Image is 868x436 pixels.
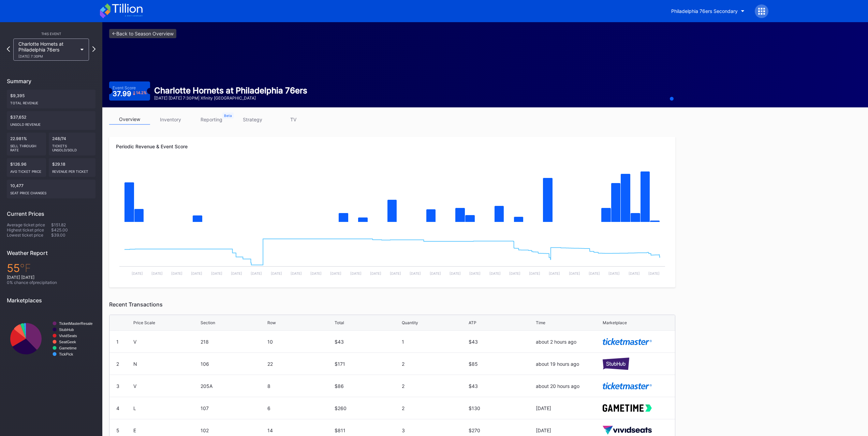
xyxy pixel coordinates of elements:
text: [DATE] [529,271,540,275]
div: $9,395 [7,90,95,108]
div: Section [201,320,215,325]
div: $29.18 [49,158,96,177]
div: V [133,339,199,345]
div: 106 [201,361,266,367]
div: 4 [116,405,119,411]
div: Current Prices [7,210,95,217]
div: Marketplace [603,320,627,325]
text: [DATE] [589,271,600,275]
text: [DATE] [569,271,580,275]
div: 22.981% [7,133,46,155]
div: Philadelphia 76ers Secondary [671,8,738,14]
div: seat price changes [10,188,92,195]
div: ATP [469,320,476,325]
div: $811 [335,427,400,433]
div: Time [536,320,545,325]
img: gametime.svg [603,404,652,412]
text: [DATE] [450,271,461,275]
div: Periodic Revenue & Event Score [116,144,668,149]
text: [DATE] [330,271,341,275]
div: N [133,361,199,367]
div: 14.2 % [136,91,147,95]
text: [DATE] [310,271,322,275]
div: 55 [7,261,95,275]
div: Summary [7,78,95,85]
div: $126.96 [7,158,46,177]
text: [DATE] [648,271,660,275]
div: E [133,427,199,433]
text: StubHub [59,328,74,332]
div: 2 [116,361,119,367]
div: $260 [335,405,400,411]
div: V [133,383,199,389]
div: 102 [201,427,266,433]
div: 10,477 [7,180,95,198]
div: Avg ticket price [10,167,43,174]
text: [DATE] [489,271,501,275]
div: $86 [335,383,400,389]
div: Unsold Revenue [10,120,92,126]
div: Total Revenue [10,98,92,105]
div: 5 [116,427,119,433]
text: Gametime [59,346,77,350]
div: $85 [469,361,534,367]
div: Charlotte Hornets at Philadelphia 76ers [18,41,77,58]
div: $39.00 [51,232,95,238]
div: Charlotte Hornets at Philadelphia 76ers [154,86,307,95]
div: 205A [201,383,266,389]
a: overview [109,114,150,125]
div: Weather Report [7,250,95,256]
div: [DATE] [DATE] 7:30PM | Xfinity [GEOGRAPHIC_DATA] [154,95,307,101]
div: Quantity [402,320,418,325]
div: 2 [402,405,467,411]
text: TickPick [59,352,73,356]
div: Row [267,320,276,325]
text: [DATE] [469,271,481,275]
text: [DATE] [211,271,222,275]
text: [DATE] [608,271,620,275]
text: VividSeats [59,334,77,338]
text: [DATE] [171,271,182,275]
div: $130 [469,405,534,411]
div: Price Scale [133,320,155,325]
img: stubHub.svg [603,358,629,370]
a: strategy [232,114,273,125]
div: $37,652 [7,111,95,130]
div: 107 [201,405,266,411]
text: [DATE] [549,271,560,275]
div: 218 [201,339,266,345]
img: ticketmaster.svg [603,382,652,389]
div: 3 [402,427,467,433]
text: [DATE] [370,271,381,275]
div: $425.00 [51,227,95,232]
div: 2 [402,361,467,367]
div: $151.82 [51,222,95,227]
div: L [133,405,199,411]
div: Marketplaces [7,297,95,304]
text: [DATE] [251,271,262,275]
div: 22 [267,361,333,367]
div: 1 [116,339,119,345]
svg: Chart title [7,309,95,369]
a: inventory [150,114,191,125]
text: [DATE] [231,271,242,275]
div: about 20 hours ago [536,383,601,389]
div: Highest ticket price [7,227,51,232]
div: Lowest ticket price [7,232,51,238]
div: 0 % chance of precipitation [7,280,95,285]
div: [DATE] [536,427,601,433]
div: 248/74 [49,133,96,155]
svg: Chart title [116,161,668,229]
div: Revenue per ticket [52,167,92,174]
div: 8 [267,383,333,389]
div: 10 [267,339,333,345]
a: reporting [191,114,232,125]
div: 6 [267,405,333,411]
div: about 19 hours ago [536,361,601,367]
div: Event Score [113,85,136,90]
div: $43 [469,339,534,345]
a: TV [273,114,314,125]
text: [DATE] [410,271,421,275]
div: 37.99 [113,90,147,97]
div: 1 [402,339,467,345]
